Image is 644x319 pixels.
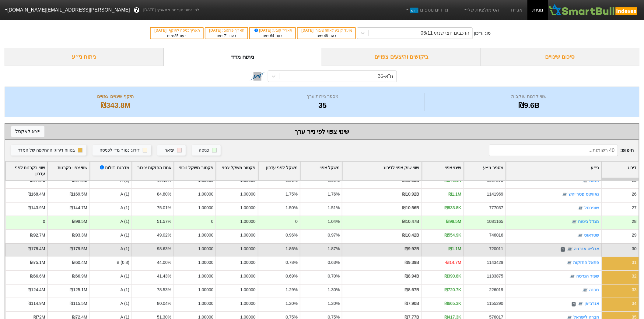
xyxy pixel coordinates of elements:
div: A (1) [89,175,131,188]
img: tase link [578,301,584,307]
div: A (1) [89,216,131,229]
a: אמות [590,178,599,183]
div: ₪60.4M [72,259,87,266]
div: 1.00000 [240,300,255,307]
button: יציאה [157,145,186,156]
div: 98.63% [157,246,171,252]
div: 75.01% [157,205,171,211]
div: 1.29% [286,287,298,293]
div: A (1) [89,270,131,284]
div: בעוד ימים [208,33,244,39]
div: 1.00000 [240,191,255,197]
div: תאריך פרסום : [208,28,244,33]
div: ניתוח ני״ע [5,48,163,66]
div: ₪9.92B [405,246,419,252]
div: -₪14.7M [445,259,461,266]
div: ₪99.5M [72,218,87,225]
div: ₪179.5M [70,246,87,252]
div: Toggle SortBy [6,162,47,180]
span: ? [135,6,138,14]
div: Toggle SortBy [506,162,601,180]
div: 1.00000 [198,273,213,280]
div: 32 [632,273,637,280]
div: 1.20% [286,300,298,307]
div: 1.04% [328,218,340,225]
div: 1133875 [487,273,503,280]
div: 1.50% [286,205,298,211]
div: 1097278 [487,177,503,184]
div: 25 [632,177,637,184]
span: [DATE] [254,28,272,33]
div: A (1) [89,284,131,298]
input: 40 רשומות... [489,145,618,156]
div: 1.00000 [198,205,213,211]
div: 1.00000 [240,205,255,211]
div: 1.20% [328,300,340,307]
div: 1.51% [328,205,340,211]
div: 1155290 [487,300,503,307]
div: 30 [632,246,637,252]
div: A (1) [89,298,131,311]
div: 1.76% [328,191,340,197]
img: tase link [578,205,584,211]
span: חדש [410,8,418,13]
div: ₪169.5M [70,191,87,197]
div: 44.00% [157,259,171,266]
div: 226019 [489,287,503,293]
div: Toggle SortBy [300,162,342,180]
div: 0.70% [328,273,340,280]
div: 1.00000 [198,232,213,238]
button: בטווח דירוגי ההחלפה של המדד [11,145,86,156]
div: יציאה [164,147,174,154]
div: 1.00000 [198,300,213,307]
div: ₪66.9M [72,273,87,280]
div: ₪92.7M [30,232,45,238]
div: 51.57% [157,218,171,225]
div: ₪10.93B [402,177,419,184]
div: מועד קובע לאחוז ציבור : [301,28,352,33]
div: A (1) [89,188,131,202]
div: 49.02% [157,232,171,238]
div: Toggle SortBy [464,162,506,180]
span: 64 [270,34,274,38]
img: tase link [583,178,589,184]
div: ₪10.42B [402,232,419,238]
img: tase link [250,68,265,84]
div: A (1) [89,202,131,216]
div: שווי קרנות עוקבות [427,93,632,100]
div: 720011 [489,246,503,252]
div: ₪97.8M [72,177,87,184]
div: ₪570.1K [445,177,461,184]
div: 34 [632,300,637,307]
div: ₪66.6M [30,273,45,280]
div: 41.43% [157,273,171,280]
span: 85 [174,34,178,38]
div: 1.00000 [198,259,213,266]
span: [DATE] [209,28,222,33]
div: בעוד ימים [301,33,352,39]
div: 0.97% [328,232,340,238]
div: 28 [632,218,637,225]
div: ביקושים והיצעים צפויים [322,48,481,66]
a: אנלייט אנרגיה [574,247,599,252]
div: ₪8.67B [405,287,419,293]
div: Toggle SortBy [90,162,131,180]
div: ₪343.8M [12,100,219,111]
div: ת"א-35 [378,73,394,80]
div: 0.96% [286,232,298,238]
div: 1.01% [286,177,298,184]
div: 1.00000 [240,259,255,266]
div: סוג עדכון [474,30,491,36]
div: ₪833.8K [445,205,461,211]
div: Toggle SortBy [216,162,257,180]
div: תאריך כניסה לתוקף : [154,28,200,33]
div: ניתוח מדד [163,48,322,66]
a: מגדל ביטוח [578,219,599,224]
div: 1.00000 [198,246,213,252]
div: ₪143.9M [28,205,45,211]
div: 1143429 [487,259,503,266]
img: tase link [569,274,576,280]
div: ₪10.47B [402,218,419,225]
div: ₪10.92B [402,191,419,197]
div: 0.69% [286,273,298,280]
